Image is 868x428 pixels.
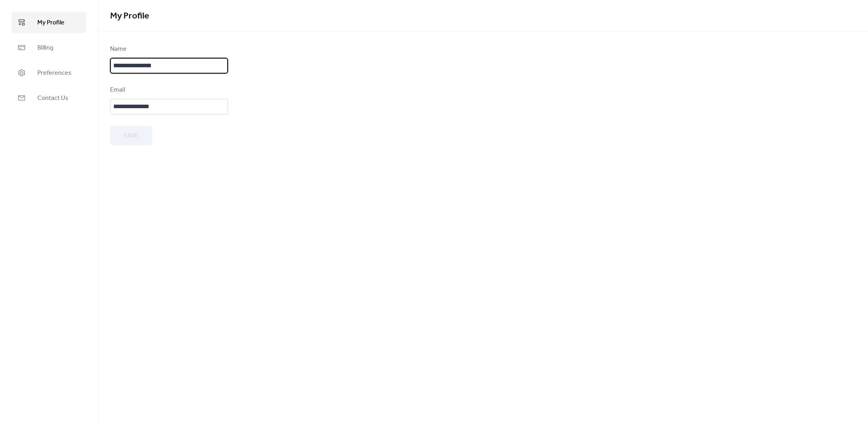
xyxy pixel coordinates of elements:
[37,18,64,28] span: My Profile
[110,7,149,25] span: My Profile
[12,62,86,83] a: Preferences
[110,44,226,54] div: Name
[37,43,53,53] span: Billing
[37,94,68,103] span: Contact Us
[12,37,86,58] a: Billing
[12,87,86,109] a: Contact Us
[110,85,226,95] div: Email
[12,12,86,33] a: My Profile
[37,68,72,78] span: Preferences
